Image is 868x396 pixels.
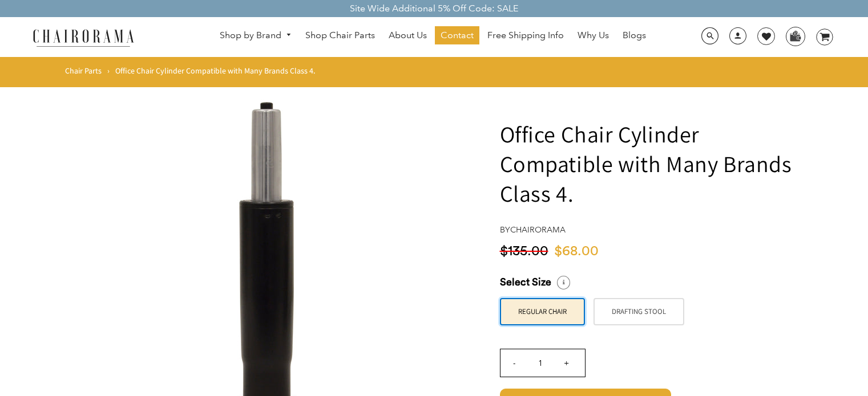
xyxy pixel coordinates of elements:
a: Blogs [617,26,652,44]
a: Why Us [572,26,615,44]
input: + [553,349,580,377]
span: Office Chair Cylinder Compatible with Many Brands Class 4. [115,66,316,76]
nav: breadcrumbs [65,66,320,81]
span: Why Us [578,30,609,42]
a: About Us [383,26,433,44]
a: Office Chair Cylinder Compatible with Many Brands Class 4. - chairorama [96,255,438,267]
label: Drafting stool [594,298,684,325]
label: Regular chair [500,298,585,325]
h4: by [500,225,805,235]
a: Chair Parts [65,66,102,76]
span: Shop Chair Parts [305,30,375,42]
span: Select Size [500,276,551,289]
span: › [107,66,110,76]
i: Select a Size [557,276,570,289]
img: chairorama [26,27,140,47]
img: WhatsApp_Image_2024-07-12_at_16.23.01.webp [786,27,804,44]
span: Free Shipping Info [487,30,564,42]
span: About Us [389,30,427,42]
span: $68.00 [554,243,604,260]
nav: DesktopNavigation [189,26,677,47]
span: Blogs [623,30,646,42]
a: Shop by Brand [214,27,297,44]
a: Contact [435,26,479,44]
span: Contact [441,30,474,42]
a: Free Shipping Info [482,26,570,44]
a: Shop Chair Parts [300,26,381,44]
a: chairorama [510,224,566,235]
h1: Office Chair Cylinder Compatible with Many Brands Class 4. [500,119,805,208]
span: $135.00 [500,243,554,260]
input: - [500,349,528,377]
